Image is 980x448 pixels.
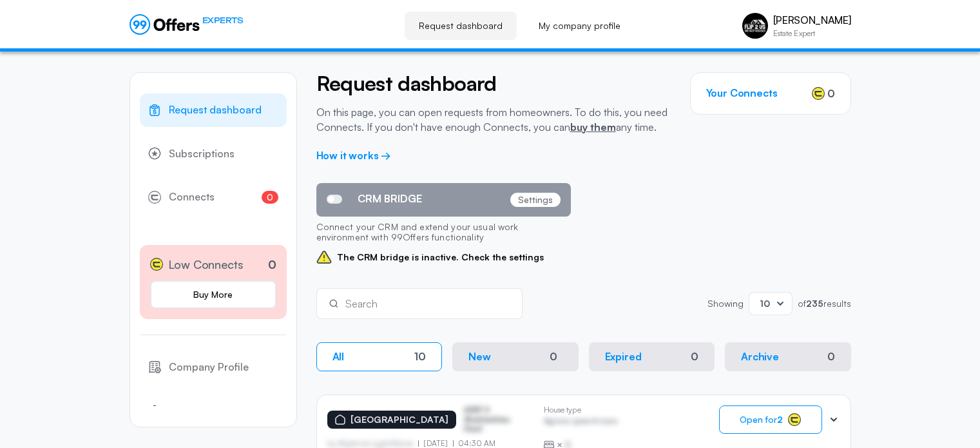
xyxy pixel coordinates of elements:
span: 0 [827,86,835,101]
span: 0 [262,191,278,204]
p: [PERSON_NAME] [773,14,851,26]
p: [GEOGRAPHIC_DATA] [351,414,448,425]
img: Roderick Barr [742,13,768,39]
a: Request dashboard [140,93,287,127]
p: ASDF S Sfasfdasfdas Dasd [464,405,528,433]
p: [DATE] [418,439,453,448]
a: Subscriptions [140,137,287,171]
span: Low Connects [168,255,244,274]
a: Affiliate Program [140,394,287,427]
p: Settings [510,193,561,207]
p: Connect your CRM and extend your usual work environment with 99Offers functionality [316,217,571,250]
p: Showing [707,299,744,308]
strong: 2 [777,414,783,425]
p: by Afgdsrwe Ljgjkdfsbvas [327,439,419,448]
div: 0 [544,349,562,364]
a: buy them [570,121,616,133]
a: EXPERTS [130,14,244,35]
p: of results [798,299,851,308]
button: Open for2 [719,405,822,434]
button: New0 [452,342,579,371]
a: Connects0 [140,180,287,214]
p: All [332,351,345,363]
a: My company profile [524,12,635,40]
span: Request dashboard [169,102,262,119]
p: 0 [268,256,276,273]
strong: 235 [806,298,823,309]
h3: Your Connects [706,87,778,99]
span: Affiliate Program [169,402,249,419]
a: Company Profile [140,351,287,384]
span: Connects [169,189,215,206]
span: The CRM bridge is inactive. Check the settings [316,249,571,265]
span: EXPERTS [202,14,244,26]
div: 10 [414,351,426,363]
a: How it works → [316,149,392,162]
p: Archive [741,351,779,363]
p: On this page, you can open requests from homeowners. To do this, you need Connects. If you don't ... [316,105,671,134]
p: Expired [605,351,642,363]
p: Agrwsv qwervf oiuns [544,416,618,429]
span: Subscriptions [169,146,235,162]
div: 0 [691,351,698,363]
p: Estate Expert [773,30,851,37]
button: Archive0 [725,342,851,371]
a: Buy More [150,280,276,309]
span: Open for [740,414,783,425]
button: All10 [316,342,443,371]
span: Company Profile [169,359,249,376]
span: CRM BRIDGE [358,193,422,205]
a: Request dashboard [405,12,517,40]
p: 04:30 AM [453,439,495,448]
h2: Request dashboard [316,72,671,95]
p: New [468,351,491,363]
button: Expired0 [589,342,715,371]
p: House type [544,405,618,414]
div: 0 [827,351,835,363]
span: 10 [760,298,770,309]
